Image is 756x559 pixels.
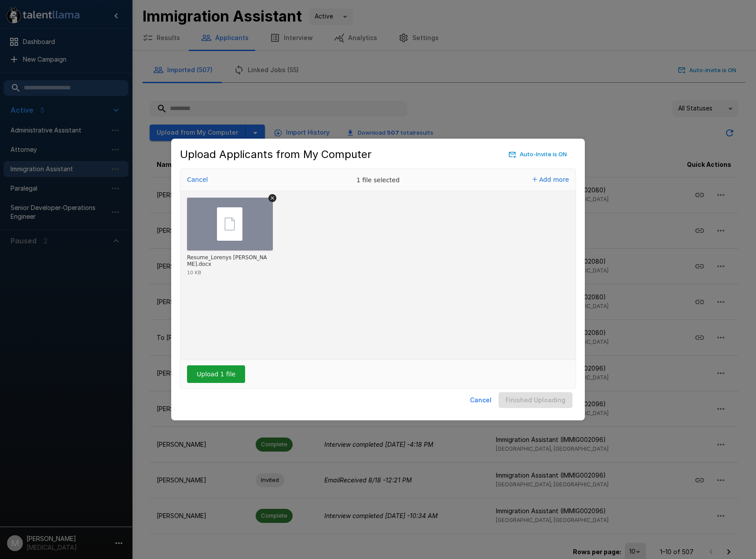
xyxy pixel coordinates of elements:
div: 1 file selected [312,169,444,191]
button: Remove file [268,194,276,202]
span: Add more [539,176,569,183]
button: Add more files [529,173,573,186]
button: Auto-Invite is ON [507,147,569,161]
div: Uppy Dashboard [180,169,576,389]
div: Resume_Lorenys Gonzalez.docx [187,254,271,268]
button: Cancel [184,173,210,186]
button: Cancel [466,392,495,408]
h5: Upload Applicants from My Computer [180,147,371,162]
div: 10 KB [187,270,201,275]
button: Upload 1 file [187,365,245,383]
